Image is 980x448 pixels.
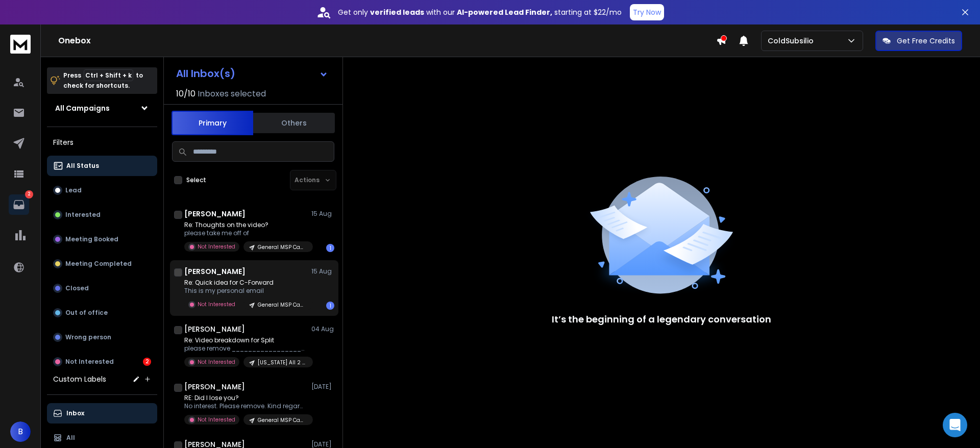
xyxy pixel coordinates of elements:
[311,325,334,333] p: 04 Aug
[47,205,157,225] button: Interested
[63,70,143,91] p: Press to check for shortcuts.
[184,229,307,237] p: please take me off of
[47,229,157,250] button: Meeting Booked
[10,421,31,442] button: B
[47,135,157,150] h3: Filters
[943,413,967,437] div: Open Intercom Messenger
[66,162,99,170] p: All Status
[47,428,157,448] button: All
[184,394,307,402] p: RE: Did I lose you?
[47,156,157,176] button: All Status
[198,301,235,308] p: Not Interested
[65,358,114,366] p: Not Interested
[198,416,235,424] p: Not Interested
[66,409,84,417] p: Inbox
[55,103,110,113] h1: All Campaigns
[897,36,955,46] p: Get Free Credits
[47,303,157,323] button: Out of office
[311,383,334,391] p: [DATE]
[253,112,335,134] button: Others
[184,382,245,392] h1: [PERSON_NAME]
[171,111,253,135] button: Primary
[768,36,818,46] p: ColdSubsilio
[198,358,235,366] p: Not Interested
[47,98,157,118] button: All Campaigns
[65,235,118,243] p: Meeting Booked
[66,434,75,442] p: All
[47,180,157,201] button: Lead
[25,190,33,198] p: 2
[84,69,133,81] span: Ctrl + Shift + k
[47,352,157,372] button: Not Interested2
[198,88,266,100] h3: Inboxes selected
[258,416,307,424] p: General MSP Campaign - [US_STATE][GEOGRAPHIC_DATA] 1
[184,344,307,353] p: please remove __________________________________________________________________ [PERSON_NAME] |
[184,266,246,277] h1: [PERSON_NAME]
[258,359,307,366] p: [US_STATE] All 2 Regions
[184,336,307,344] p: Re: Video breakdown for Split
[184,221,307,229] p: Re: Thoughts on the video?
[65,260,132,268] p: Meeting Completed
[176,88,195,100] span: 10 / 10
[47,403,157,424] button: Inbox
[258,243,307,251] p: General MSP Campaign - [US_STATE] Version B Type 1
[47,254,157,274] button: Meeting Completed
[630,4,664,20] button: Try Now
[184,287,307,295] p: This is my personal email
[184,402,307,410] p: No interest. Please remove. Kind regards,
[184,209,246,219] h1: [PERSON_NAME]
[65,284,89,292] p: Closed
[198,243,235,251] p: Not Interested
[143,358,151,366] div: 2
[65,211,101,219] p: Interested
[53,374,106,384] h3: Custom Labels
[552,312,771,327] p: It’s the beginning of a legendary conversation
[184,279,307,287] p: Re: Quick idea for C-Forward
[370,7,424,17] strong: verified leads
[184,324,245,334] h1: [PERSON_NAME]
[311,267,334,276] p: 15 Aug
[65,186,82,194] p: Lead
[875,31,962,51] button: Get Free Credits
[457,7,552,17] strong: AI-powered Lead Finder,
[258,301,307,309] p: General MSP Campaign - [US_STATE] Version B Type 1
[47,327,157,347] button: Wrong person
[326,302,334,310] div: 1
[338,7,622,17] p: Get only with our starting at $22/mo
[186,176,206,184] label: Select
[47,278,157,298] button: Closed
[65,333,111,341] p: Wrong person
[9,194,29,215] a: 2
[311,210,334,218] p: 15 Aug
[65,309,108,317] p: Out of office
[58,35,716,47] h1: Onebox
[10,35,31,54] img: logo
[326,244,334,252] div: 1
[176,68,235,79] h1: All Inbox(s)
[168,63,336,84] button: All Inbox(s)
[633,7,661,17] p: Try Now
